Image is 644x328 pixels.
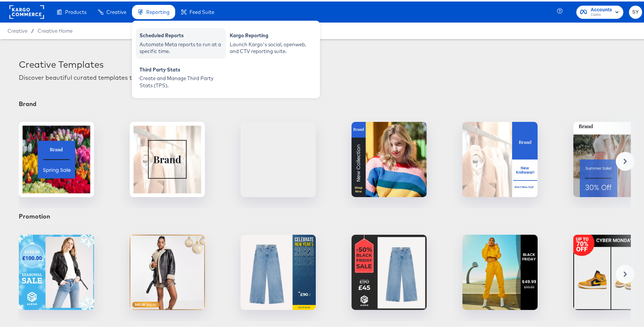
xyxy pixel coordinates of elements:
div: Brand [19,98,36,107]
span: Creative [8,26,27,32]
a: Creative Home [38,26,73,32]
span: Accounts [591,5,612,12]
button: AccountsClarks [576,4,623,17]
span: Products [65,8,86,14]
div: Promotion [19,211,50,219]
span: SY [632,6,639,15]
span: / [27,26,38,32]
button: SY [629,4,642,17]
div: Creative Templates [19,56,104,69]
span: Reporting [146,8,170,14]
span: Clarks [591,11,612,17]
span: Creative [106,8,126,14]
span: Feed Suite [189,8,214,14]
div: Discover beautiful curated templates to inspire you [19,72,169,80]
